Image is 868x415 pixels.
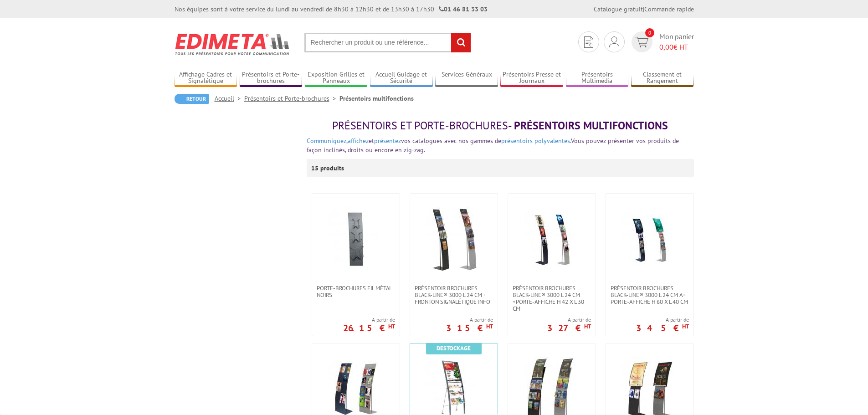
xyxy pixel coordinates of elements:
[609,36,619,47] img: devis rapide
[547,325,591,331] p: 327 €
[215,94,244,102] a: Accueil
[513,285,591,312] span: Présentoir Brochures Black-Line® 3000 L 24 cm +porte-affiche H 42 x L 30 cm
[659,42,694,52] span: € HT
[566,71,629,86] a: Présentoirs Multimédia
[305,71,368,86] a: Exposition Grilles et Panneaux
[244,94,339,102] a: Présentoirs et Porte-brochures
[584,36,593,48] img: devis rapide
[317,285,395,298] span: Porte-brochures fil métal noirs
[659,42,673,51] span: 0,00
[175,94,209,104] a: Retour
[175,5,488,14] div: Nos équipes sont à votre service du lundi au vendredi de 8h30 à 12h30 et de 13h30 à 17h30
[348,137,369,145] a: affichez
[594,5,643,13] a: Catalogue gratuit
[388,323,395,330] sup: HT
[437,344,471,352] b: Destockage
[332,118,508,133] span: Présentoirs et Porte-brochures
[422,207,486,271] img: Présentoir Brochures Black-Line® 3000 L 24 cm + Fronton signalétique info
[307,137,346,145] a: Communiquez
[311,159,345,177] p: 15 produits
[629,31,694,52] a: devis rapide 0 Mon panier 0,00€ HT
[636,316,689,323] span: A partir de
[435,71,498,86] a: Services Généraux
[636,325,689,331] p: 345 €
[500,71,563,86] a: Présentoirs Presse et Journaux
[343,316,395,323] span: A partir de
[501,137,571,145] a: présentoirs polyvalentes.
[324,207,388,271] img: Porte-brochures fil métal noirs
[312,285,400,298] a: Porte-brochures fil métal noirs
[451,33,471,52] input: rechercher
[682,323,689,330] sup: HT
[446,325,493,331] p: 315 €
[307,137,501,145] font: , et vos catalogues avec nos gammes de
[446,316,493,323] span: A partir de
[439,5,488,13] strong: 01 46 81 33 03
[631,71,694,86] a: Classement et Rangement
[508,285,596,312] a: Présentoir Brochures Black-Line® 3000 L 24 cm +porte-affiche H 42 x L 30 cm
[370,71,433,86] a: Accueil Guidage et Sécurité
[343,325,395,331] p: 26.15 €
[659,31,694,52] span: Mon panier
[520,207,584,271] img: Présentoir Brochures Black-Line® 3000 L 24 cm +porte-affiche H 42 x L 30 cm
[584,323,591,330] sup: HT
[547,316,591,323] span: A partir de
[175,71,237,86] a: Affichage Cadres et Signalétique
[410,285,498,305] a: Présentoir Brochures Black-Line® 3000 L 24 cm + Fronton signalétique info
[307,137,679,154] span: Vous pouvez présenter vos produits de façon inclinés, droits ou encore en zig-zag.
[304,33,471,52] input: Rechercher un produit ou une référence...
[415,285,493,305] span: Présentoir Brochures Black-Line® 3000 L 24 cm + Fronton signalétique info
[644,5,694,13] a: Commande rapide
[618,207,682,271] img: Présentoir brochures Black-Line® 3000 L 24 cm a+ porte-affiche H 60 x L 40 cm
[606,285,693,305] a: Présentoir brochures Black-Line® 3000 L 24 cm a+ porte-affiche H 60 x L 40 cm
[240,71,303,86] a: Présentoirs et Porte-brochures
[645,28,654,37] span: 0
[175,27,291,61] img: Edimeta
[635,37,648,47] img: devis rapide
[339,94,414,103] li: Présentoirs multifonctions
[374,137,401,145] a: présentez
[611,285,689,305] span: Présentoir brochures Black-Line® 3000 L 24 cm a+ porte-affiche H 60 x L 40 cm
[594,5,694,14] div: |
[307,120,694,132] h1: - Présentoirs multifonctions
[486,323,493,330] sup: HT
